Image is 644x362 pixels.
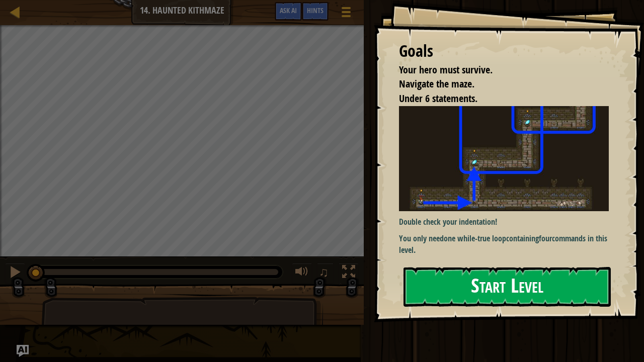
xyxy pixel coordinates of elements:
strong: four [539,233,552,244]
li: Your hero must survive. [386,63,606,77]
button: Show game menu [334,2,359,26]
li: Navigate the maze. [386,77,606,92]
span: Your hero must survive. [399,63,493,76]
img: Haunted kithmaze [399,106,616,212]
span: Under 6 statements. [399,92,477,105]
button: Ask AI [17,345,29,357]
strong: while-true loop [457,233,506,244]
button: Adjust volume [292,263,312,284]
div: Goals [399,40,609,63]
button: ♫ [317,263,334,284]
span: ♫ [319,264,329,280]
span: Ask AI [280,6,297,15]
p: You only need containing commands in this level. [399,233,616,256]
li: Under 6 statements. [386,92,606,106]
p: Double check your indentation! [399,216,616,228]
button: Start Level [404,267,611,307]
span: Hints [307,6,324,15]
span: Navigate the maze. [399,77,474,90]
strong: one [444,233,455,244]
button: Ask AI [275,2,302,21]
button: Ctrl + P: Pause [5,263,25,284]
button: Toggle fullscreen [339,263,359,284]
